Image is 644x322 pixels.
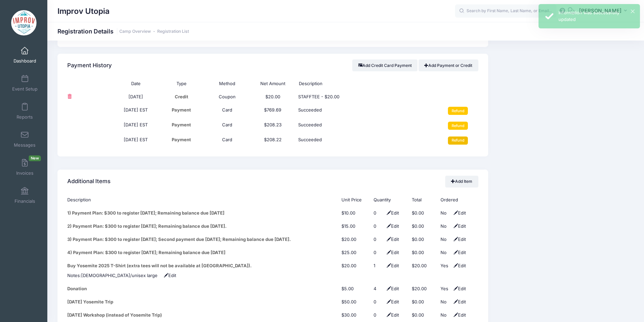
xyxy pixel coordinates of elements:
a: Camp Overview [119,29,151,34]
div: No [440,210,451,217]
td: Succeeded [295,118,432,133]
td: [DATE] EST [113,118,159,133]
div: Information was successfully updated [558,9,635,23]
th: Quantity [370,193,408,206]
input: Refund [448,122,468,130]
span: Reports [17,114,33,120]
span: Edit [385,223,399,229]
div: Click Pencil to edit... [374,312,384,319]
span: Edit [385,263,399,268]
td: $25.00 [338,246,370,259]
td: Payment [159,104,204,119]
td: 1) Payment Plan: $300 to register [DATE]; Remaining balance due [DATE] [67,206,338,220]
span: Edit [452,223,466,229]
a: Messages [9,127,41,151]
th: Description [295,77,432,91]
a: Dashboard [9,43,41,67]
td: Buy Yosemite 2025 T-Shirt (extra tees will not be available at [GEOGRAPHIC_DATA]). [67,259,338,272]
a: Registration List [157,29,189,34]
td: $769.69 [250,104,295,119]
span: Edit [452,312,466,318]
td: Donation [67,282,338,296]
td: [DATE] EST [113,133,159,148]
div: Click Pencil to edit... [81,272,158,279]
button: × [631,9,635,13]
h4: Payment History [67,56,112,75]
td: $20.00 [338,259,370,272]
td: 2) Payment Plan: $300 to register [DATE]; Remaining balance due [DATE]. [67,220,338,233]
a: Event Setup [9,71,41,95]
td: [DATE] [113,91,159,104]
span: Invoices [16,170,33,176]
td: $20.00 [408,282,437,296]
input: Refund [448,137,468,145]
td: $20.00 [408,259,437,272]
span: Edit [452,299,466,304]
div: No [440,249,451,256]
td: $208.23 [250,118,295,133]
div: No [440,223,451,230]
a: InvoicesNew [9,155,41,179]
th: Ordered [437,193,478,206]
div: No [440,299,451,305]
td: $10.00 [338,206,370,220]
div: Click Pencil to edit... [374,286,384,292]
div: Click Pencil to edit... [374,236,384,243]
span: Edit [452,263,466,268]
div: Click Pencil to edit... [440,312,451,319]
th: Unit Price [338,193,370,206]
button: [PERSON_NAME] [575,3,634,19]
td: $15.00 [338,220,370,233]
span: Edit [452,286,466,291]
a: Financials [9,183,41,207]
h1: Registration Details [57,28,189,35]
div: Click Pencil to edit... [374,210,384,217]
th: Net Amount [250,77,295,91]
span: Edit [385,286,399,291]
span: Edit [385,237,399,242]
div: Click Pencil to edit... [374,263,384,269]
td: [DATE] EST [113,104,159,119]
td: $0.00 [408,233,437,246]
span: Edit [159,273,176,278]
span: New [29,155,41,161]
span: Edit [385,312,399,318]
span: Edit [385,250,399,255]
th: Description [67,193,338,206]
a: Add Item [445,176,478,187]
div: Yes [440,286,451,292]
a: Reports [9,99,41,123]
span: Edit [452,250,466,255]
td: $0.00 [408,309,437,322]
input: Search by First Name, Last Name, or Email... [455,4,556,18]
span: Edit [452,210,466,216]
td: Credit [159,91,204,104]
td: $20.00 [338,233,370,246]
td: $0.00 [408,296,437,309]
td: $0.00 [408,246,437,259]
td: Notes: [67,272,478,282]
a: Add Payment or Credit [419,59,478,71]
span: Messages [14,142,35,148]
h4: Additional Items [67,172,111,191]
td: Card [204,118,250,133]
td: Card [204,133,250,148]
td: $0.00 [408,206,437,220]
td: $0.00 [408,220,437,233]
td: Payment [159,133,204,148]
td: [DATE] Yosemite Trip [67,296,338,309]
td: Succeeded [295,104,432,119]
td: $5.00 [338,282,370,296]
td: Payment [159,118,204,133]
td: [DATE] Workshop (instead of Yosemite Trip) [67,309,338,322]
td: $30.00 [338,309,370,322]
td: $50.00 [338,296,370,309]
span: Edit [385,299,399,304]
img: Improv Utopia [11,10,37,35]
td: $208.22 [250,133,295,148]
button: Add Credit Card Payment [352,59,418,71]
div: Click Pencil to edit... [374,223,384,230]
span: Financials [15,198,35,204]
span: Edit [452,237,466,242]
td: STAFFTEE - $20.00 [295,91,432,104]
